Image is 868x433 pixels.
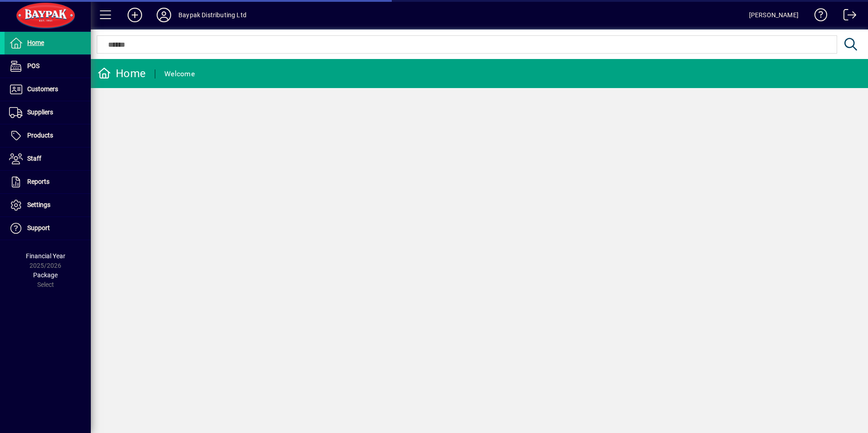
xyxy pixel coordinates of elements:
[27,85,58,93] span: Customers
[27,178,49,185] span: Reports
[27,132,53,139] span: Products
[5,101,91,124] a: Suppliers
[120,7,149,23] button: Add
[164,67,195,81] div: Welcome
[27,201,50,208] span: Settings
[5,194,91,216] a: Settings
[837,2,857,31] a: Logout
[5,148,91,170] a: Staff
[5,78,91,101] a: Customers
[27,39,44,46] span: Home
[5,55,91,78] a: POS
[98,66,146,81] div: Home
[5,171,91,193] a: Reports
[27,224,50,231] span: Support
[27,108,53,116] span: Suppliers
[27,155,41,162] span: Staff
[149,7,178,23] button: Profile
[5,217,91,240] a: Support
[749,8,799,22] div: [PERSON_NAME]
[5,124,91,147] a: Products
[27,62,39,69] span: POS
[178,8,247,22] div: Baypak Distributing Ltd
[808,2,828,31] a: Knowledge Base
[26,252,65,260] span: Financial Year
[33,271,58,279] span: Package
